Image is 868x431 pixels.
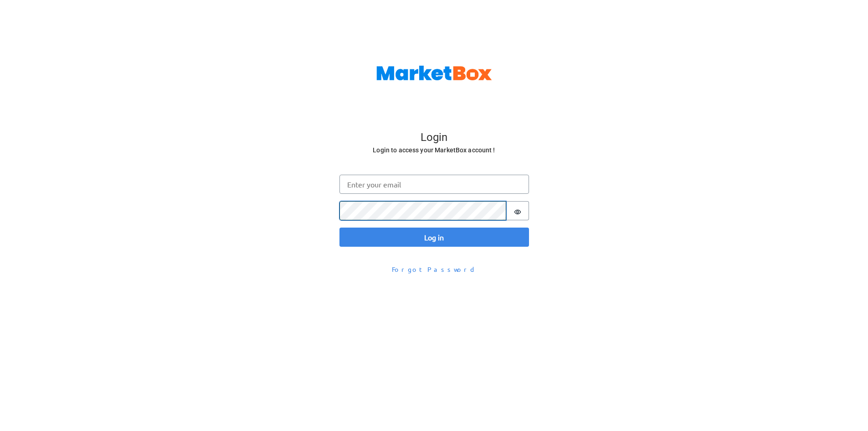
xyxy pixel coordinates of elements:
button: Forgot Password [386,261,483,277]
h4: Login [340,131,528,145]
button: Show password [506,201,529,220]
input: Enter your email [339,175,529,194]
img: MarketBox logo [376,66,492,80]
h6: Login to access your MarketBox account ! [340,145,528,156]
button: Log in [339,228,529,247]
